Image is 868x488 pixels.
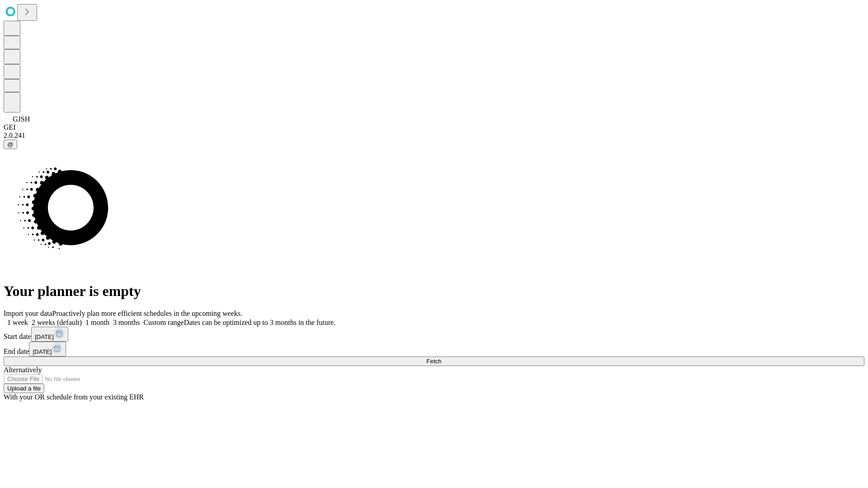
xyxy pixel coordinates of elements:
button: @ [4,140,17,149]
span: Import your data [4,310,52,317]
span: 2 weeks (default) [32,319,82,326]
span: Alternatively [4,366,42,374]
span: [DATE] [33,348,52,355]
span: 3 months [113,319,140,326]
span: [DATE] [35,333,54,340]
span: 1 month [85,319,109,326]
span: Fetch [426,358,441,365]
div: Start date [4,327,864,342]
span: Proactively plan more efficient schedules in the upcoming weeks. [52,310,242,317]
div: 2.0.241 [4,131,864,140]
span: With your OR schedule from your existing EHR [4,393,144,401]
div: End date [4,342,864,357]
span: Dates can be optimized up to 3 months in the future. [184,319,335,326]
span: @ [7,141,14,148]
span: Custom range [143,319,184,326]
span: 1 week [7,319,28,326]
span: GJSH [13,115,30,123]
h1: Your planner is empty [4,283,864,300]
button: [DATE] [31,327,68,342]
div: GEI [4,123,864,131]
button: Upload a file [4,384,44,393]
button: [DATE] [29,342,66,357]
button: Fetch [4,357,864,366]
